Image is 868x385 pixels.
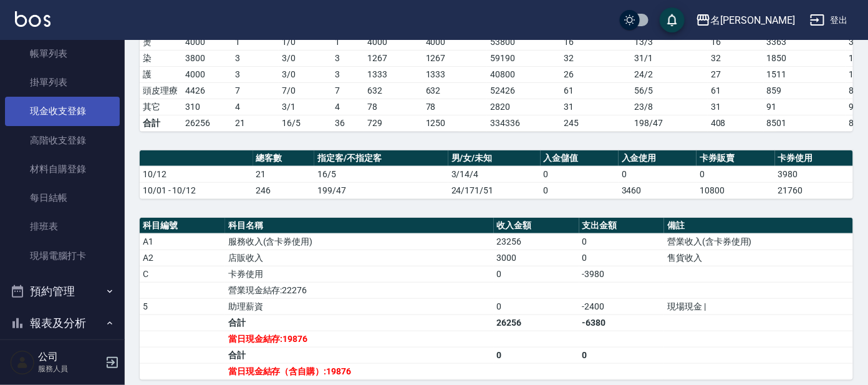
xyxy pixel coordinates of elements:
td: 78 [364,99,423,115]
td: 3 / 0 [279,66,332,82]
td: 頭皮理療 [140,82,182,99]
td: 59190 [487,50,561,66]
td: 56 / 5 [631,82,708,99]
td: 3460 [619,182,697,198]
td: 334336 [487,115,561,131]
td: 合計 [225,347,494,363]
td: 店販收入 [225,250,494,266]
td: 26256 [494,314,579,331]
td: 24 / 2 [631,66,708,82]
td: 7 / 0 [279,82,332,99]
td: 31 [708,99,764,115]
td: 408 [708,115,764,131]
td: 0 [494,347,579,363]
td: 91 [764,99,846,115]
td: 16 [708,34,764,50]
a: 現金收支登錄 [5,97,120,125]
td: 10800 [697,182,774,198]
a: 掛單列表 [5,68,120,97]
td: 0 [697,166,774,182]
td: 1 [232,34,279,50]
a: 帳單列表 [5,39,120,68]
td: 78 [423,99,488,115]
td: -3980 [579,266,665,282]
td: 1267 [364,50,423,66]
td: 27 [708,66,764,82]
td: -6380 [579,314,665,331]
th: 收入金額 [494,218,579,234]
td: 3 / 1 [279,99,332,115]
td: 當日現金結存（含自購）:19876 [225,363,494,379]
td: 營業收入(含卡券使用) [664,233,853,250]
button: 報表及分析 [5,307,120,339]
button: save [660,7,685,32]
td: 21 [253,166,315,182]
td: 0 [579,233,665,250]
td: 1850 [764,50,846,66]
td: 服務收入(含卡券使用) [225,233,494,250]
th: 支出金額 [579,218,665,234]
td: 1 [332,34,364,50]
td: 3 [232,50,279,66]
td: 4 [332,99,364,115]
button: 預約管理 [5,275,120,308]
td: 3800 [182,50,232,66]
td: 21760 [775,182,853,198]
td: 2820 [487,99,561,115]
td: A2 [140,250,225,266]
td: 26 [561,66,632,82]
td: 21 [232,115,279,131]
td: 245 [561,115,632,131]
td: 0 [619,166,697,182]
img: Logo [15,11,51,27]
h5: 公司 [38,351,102,363]
td: 4 [232,99,279,115]
td: 1333 [364,66,423,82]
td: 3 [332,50,364,66]
td: 53800 [487,34,561,50]
td: 36 [332,115,364,131]
a: 高階收支登錄 [5,126,120,155]
table: a dense table [140,218,853,380]
td: 7 [332,82,364,99]
td: C [140,266,225,282]
td: 其它 [140,99,182,115]
td: 染 [140,50,182,66]
th: 入金使用 [619,150,697,167]
td: 護 [140,66,182,82]
td: 31 / 1 [631,50,708,66]
td: 0 [541,182,619,198]
td: 1333 [423,66,488,82]
td: 10/12 [140,166,253,182]
td: 售貨收入 [664,250,853,266]
td: 5 [140,298,225,314]
th: 卡券使用 [775,150,853,167]
td: 卡券使用 [225,266,494,282]
td: 632 [423,82,488,99]
th: 卡券販賣 [697,150,774,167]
td: 4000 [182,66,232,82]
td: 4426 [182,82,232,99]
td: 40800 [487,66,561,82]
td: 246 [253,182,315,198]
td: 310 [182,99,232,115]
td: 當日現金結存:19876 [225,331,494,347]
button: 登出 [805,9,853,32]
th: 科目編號 [140,218,225,234]
a: 排班表 [5,212,120,241]
button: 名[PERSON_NAME] [691,7,800,33]
td: 61 [708,82,764,99]
a: 每日結帳 [5,183,120,212]
td: 1 / 0 [279,34,332,50]
td: 0 [579,347,665,363]
td: 52426 [487,82,561,99]
td: 32 [561,50,632,66]
td: 199/47 [314,182,448,198]
td: -2400 [579,298,665,314]
td: 859 [764,82,846,99]
td: 16/5 [279,115,332,131]
td: 7 [232,82,279,99]
td: 8501 [764,115,846,131]
p: 服務人員 [38,363,102,374]
a: 材料自購登錄 [5,155,120,183]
